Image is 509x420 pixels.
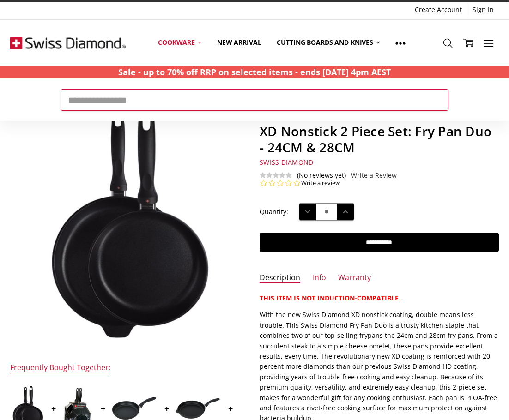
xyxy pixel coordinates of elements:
a: Sign In [467,3,499,16]
strong: THIS ITEM IS NOT INDUCTION-COMPATIBLE. [260,294,400,302]
span: Swiss Diamond [260,158,313,167]
a: Write a review [301,179,340,187]
a: Write a Review [351,172,397,179]
a: Cutting boards and knives [269,22,388,63]
label: Quantity: [260,207,288,217]
img: Free Shipping On Every Order [10,20,126,66]
a: Info [313,273,326,283]
span: (No reviews yet) [297,172,346,179]
a: Create Account [410,3,467,16]
img: XD Nonstick Fry Pan 28cm [175,397,221,420]
div: Frequently Bought Together: [10,363,110,373]
a: Warranty [338,273,371,283]
a: Cookware [150,22,209,63]
a: Show All [388,22,413,64]
h1: XD Nonstick 2 Piece Set: Fry Pan Duo - 24CM & 28CM [260,123,498,156]
a: New arrival [209,22,269,63]
strong: Sale - up to 70% off RRP on selected items - ends [DATE] 4pm AEST [118,66,391,78]
a: Description [260,273,300,283]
